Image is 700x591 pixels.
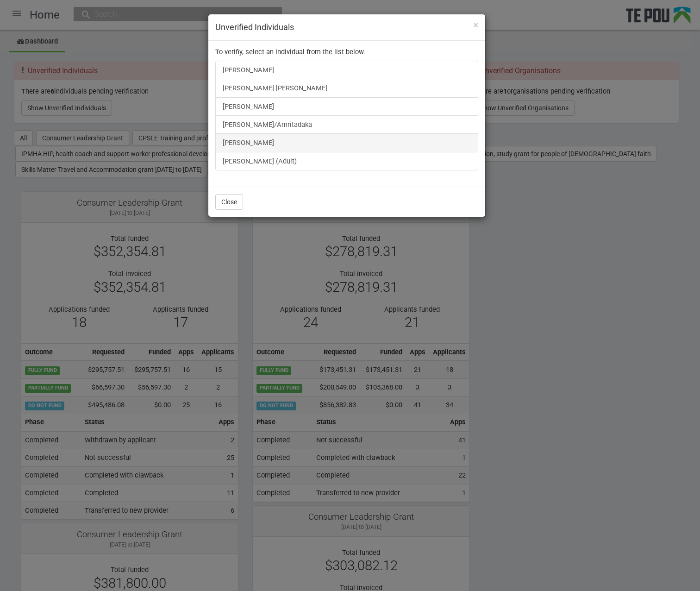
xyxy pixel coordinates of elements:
[215,21,478,33] h4: Unverified Individuals
[215,152,478,170] a: [PERSON_NAME] (Adult)
[473,20,478,30] button: Close
[215,79,478,97] a: [PERSON_NAME] [PERSON_NAME]
[215,61,478,79] a: [PERSON_NAME]
[473,19,478,31] span: ×
[215,97,478,116] a: [PERSON_NAME]
[215,48,478,56] p: To verifiy, select an individual from the list below.
[215,133,478,152] a: [PERSON_NAME]
[215,115,478,134] a: [PERSON_NAME]/Amritadaka
[215,194,243,210] button: Close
